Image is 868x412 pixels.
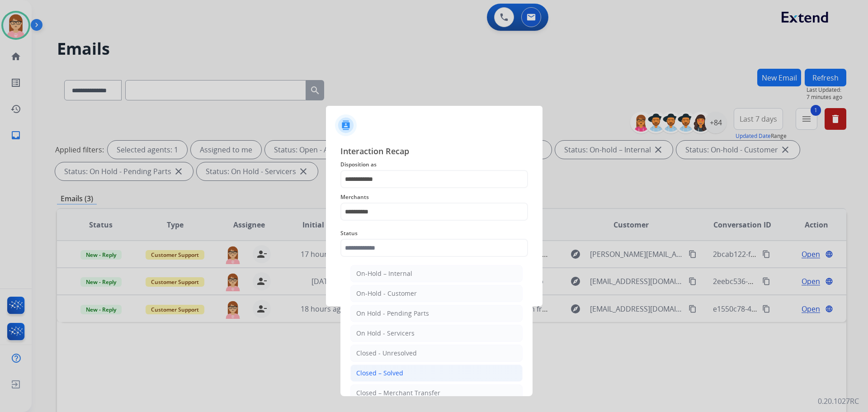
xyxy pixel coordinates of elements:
[356,349,417,358] div: Closed - Unresolved
[356,269,412,278] div: On-Hold – Internal
[356,369,403,378] div: Closed – Solved
[356,289,417,298] div: On-Hold - Customer
[356,329,415,338] div: On Hold - Servicers
[340,228,528,239] span: Status
[818,396,859,407] p: 0.20.1027RC
[356,388,440,398] div: Closed – Merchant Transfer
[335,114,357,136] img: contactIcon
[340,159,528,170] span: Disposition as
[340,192,528,203] span: Merchants
[356,309,429,318] div: On Hold - Pending Parts
[340,145,528,159] span: Interaction Recap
